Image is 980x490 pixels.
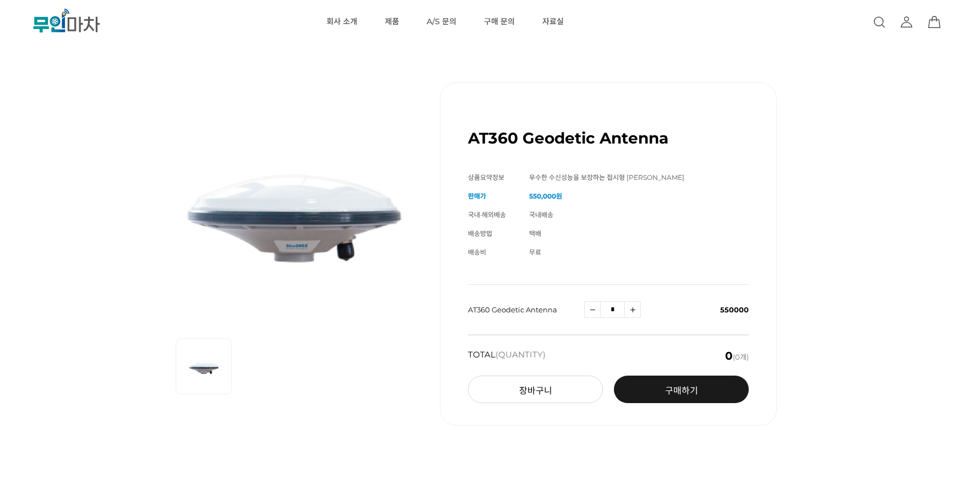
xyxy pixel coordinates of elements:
[468,211,506,219] span: 국내·해외배송
[468,285,584,335] td: AT360 Geodetic Antenna
[720,305,749,314] span: 550000
[468,248,486,256] span: 배송비
[665,386,698,396] span: 구매하기
[468,376,603,403] button: 장바구니
[725,349,733,362] em: 0
[529,211,553,219] span: 국내배송
[529,229,541,238] span: 택배
[468,229,492,238] span: 배송방법
[468,173,504,181] span: 상품요약정보
[496,349,546,360] span: (QUANTITY)
[725,350,749,361] span: (0개)
[529,248,541,256] span: 무료
[176,82,412,324] img: AT360 Geodetic Antenna
[584,301,601,318] a: 수량감소
[468,129,668,147] h1: AT360 Geodetic Antenna
[529,173,684,181] span: 우수한 수신성능을 보장하는 접시형 [PERSON_NAME]
[468,350,546,361] strong: TOTAL
[614,376,749,403] a: 구매하기
[529,192,562,200] strong: 550,000원
[468,192,486,200] span: 판매가
[624,301,641,318] a: 수량증가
